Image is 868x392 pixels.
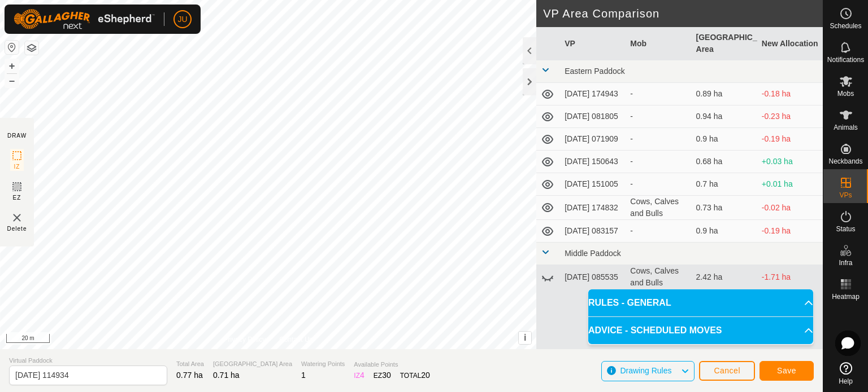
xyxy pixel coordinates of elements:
[832,293,860,300] span: Heatmap
[382,371,391,380] span: 30
[757,196,823,220] td: -0.02 ha
[224,334,266,345] a: Privacy Policy
[630,196,687,219] div: Cows, Calves and Bulls
[588,317,813,344] p-accordion-header: ADVICE - SCHEDULED MOVES
[620,366,671,375] span: Drawing Rules
[177,14,187,25] span: JU
[565,67,625,76] span: Eastern Paddock
[5,74,19,87] button: –
[354,360,430,369] span: Available Points
[834,124,858,131] span: Animals
[9,356,167,365] span: Virtual Paddock
[757,265,823,289] td: -1.71 ha
[630,225,687,237] div: -
[839,259,852,266] span: Infra
[757,128,823,151] td: -0.19 ha
[692,265,757,289] td: 2.42 ha
[588,289,813,316] p-accordion-header: RULES - GENERAL
[176,371,203,380] span: 0.77 ha
[714,366,740,375] span: Cancel
[543,7,823,20] h2: VP Area Comparison
[692,220,757,243] td: 0.9 ha
[10,211,24,224] img: VP
[692,128,757,151] td: 0.9 ha
[757,173,823,196] td: +0.01 ha
[301,359,345,369] span: Watering Points
[757,83,823,105] td: -0.18 ha
[588,324,722,337] span: ADVICE - SCHEDULED MOVES
[25,41,38,55] button: Map Layers
[354,369,364,381] div: IZ
[560,265,626,289] td: [DATE] 085535
[5,41,19,54] button: Reset Map
[839,378,853,385] span: Help
[692,173,757,196] td: 0.7 ha
[14,9,155,29] img: Gallagher Logo
[759,361,814,381] button: Save
[692,27,757,60] th: [GEOGRAPHIC_DATA] Area
[560,151,626,173] td: [DATE] 150643
[757,105,823,128] td: -0.23 ha
[13,193,21,202] span: EZ
[823,358,868,389] a: Help
[630,133,687,145] div: -
[560,173,626,196] td: [DATE] 151005
[757,220,823,243] td: -0.19 ha
[692,196,757,220] td: 0.73 ha
[560,128,626,151] td: [DATE] 071909
[699,361,755,381] button: Cancel
[757,151,823,173] td: +0.03 ha
[692,151,757,173] td: 0.68 ha
[176,359,204,369] span: Total Area
[374,369,391,381] div: EZ
[836,226,855,232] span: Status
[400,369,430,381] div: TOTAL
[524,333,526,342] span: i
[519,332,531,344] button: i
[279,334,313,345] a: Contact Us
[14,162,20,171] span: IZ
[837,90,854,97] span: Mobs
[827,56,864,63] span: Notifications
[560,83,626,105] td: [DATE] 174943
[213,371,240,380] span: 0.71 ha
[560,105,626,128] td: [DATE] 081805
[630,156,687,168] div: -
[839,192,852,199] span: VPs
[830,23,861,29] span: Schedules
[421,371,430,380] span: 20
[588,296,671,310] span: RULES - GENERAL
[630,88,687,100] div: -
[560,220,626,243] td: [DATE] 083157
[630,265,687,289] div: Cows, Calves and Bulls
[5,59,19,73] button: +
[692,83,757,105] td: 0.89 ha
[213,359,292,369] span: [GEOGRAPHIC_DATA] Area
[626,27,691,60] th: Mob
[692,105,757,128] td: 0.94 ha
[828,158,862,165] span: Neckbands
[757,27,823,60] th: New Allocation
[301,371,306,380] span: 1
[560,27,626,60] th: VP
[560,196,626,220] td: [DATE] 174832
[7,131,27,140] div: DRAW
[630,111,687,122] div: -
[630,178,687,190] div: -
[360,371,364,380] span: 4
[565,249,621,258] span: Middle Paddock
[7,224,27,233] span: Delete
[777,366,796,375] span: Save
